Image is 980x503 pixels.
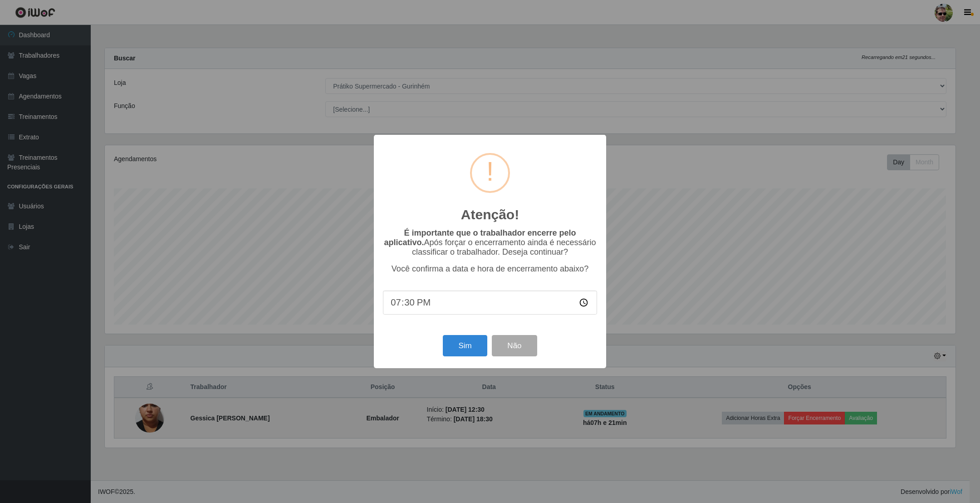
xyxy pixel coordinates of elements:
button: Não [492,335,537,356]
button: Sim [443,335,487,356]
h2: Atenção! [461,207,519,223]
p: Após forçar o encerramento ainda é necessário classificar o trabalhador. Deseja continuar? [383,228,597,257]
b: É importante que o trabalhador encerre pelo aplicativo. [384,228,576,247]
p: Você confirma a data e hora de encerramento abaixo? [383,264,597,274]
